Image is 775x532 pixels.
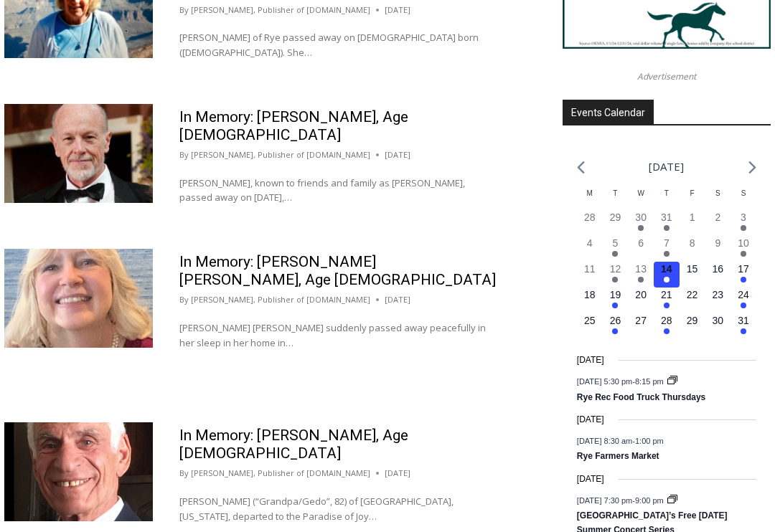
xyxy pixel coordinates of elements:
[638,226,644,232] em: Has events
[738,264,749,275] time: 17
[610,264,621,275] time: 12
[635,437,664,446] span: 1:00 pm
[690,238,695,250] time: 8
[738,290,749,301] time: 24
[741,252,746,257] em: Has events
[577,414,604,427] time: [DATE]
[635,264,647,275] time: 13
[680,262,705,288] button: 15
[577,393,705,404] a: Rye Rec Food Truck Thursdays
[635,212,647,224] time: 30
[628,211,654,237] button: 30 Has events
[654,314,680,340] button: 28 Has events
[661,212,672,224] time: 31
[741,277,746,283] em: Has events
[613,238,619,250] time: 5
[680,237,705,262] button: 8
[690,212,695,224] time: 1
[612,277,618,283] em: Has events
[577,262,603,288] button: 11
[628,189,654,211] div: Wednesday
[741,303,746,309] em: Has events
[661,264,672,275] time: 14
[191,150,370,161] a: [PERSON_NAME], Publisher of [DOMAIN_NAME]
[738,315,749,327] time: 31
[179,254,496,289] a: In Memory: [PERSON_NAME] [PERSON_NAME], Age [DEMOGRAPHIC_DATA]
[664,277,670,283] em: Has events
[635,378,664,386] span: 8:15 pm
[612,303,618,309] em: Has events
[577,189,603,211] div: Monday
[191,295,370,305] a: [PERSON_NAME], Publisher of [DOMAIN_NAME]
[680,314,705,340] button: 29
[664,238,670,250] time: 7
[649,158,684,177] li: [DATE]
[577,452,659,463] a: Rye Farmers Market
[690,190,695,198] span: F
[179,294,189,307] span: By
[587,190,593,198] span: M
[705,262,731,288] button: 16
[664,190,669,198] span: T
[385,4,410,17] time: [DATE]
[577,437,632,446] span: [DATE] 8:30 am
[179,467,189,480] span: By
[654,189,680,211] div: Thursday
[741,226,746,232] em: Has events
[612,329,618,335] em: Has events
[741,329,746,335] em: Has events
[577,378,632,386] span: [DATE] 5:30 pm
[577,314,603,340] button: 25
[731,189,756,211] div: Sunday
[437,15,499,55] h4: Book [PERSON_NAME]'s Good Humor for Your Event
[610,315,621,327] time: 26
[731,288,756,314] button: 24 Has events
[748,161,756,175] a: Next month
[680,189,705,211] div: Friday
[628,237,654,262] button: 6
[191,468,370,479] a: [PERSON_NAME], Publisher of [DOMAIN_NAME]
[680,288,705,314] button: 22
[4,105,153,204] img: Obituary - James Joseph Timlin 2
[610,290,621,301] time: 19
[577,473,604,487] time: [DATE]
[179,427,408,462] a: In Memory: [PERSON_NAME], Age [DEMOGRAPHIC_DATA]
[584,212,596,224] time: 28
[715,238,720,250] time: 9
[715,212,720,224] time: 2
[603,314,629,340] button: 26 Has events
[741,190,746,198] span: S
[179,149,189,162] span: By
[179,495,498,525] p: [PERSON_NAME] (“Grandpa/Gedo”, 82) of [GEOGRAPHIC_DATA], [US_STATE], departed to the Paradise of ...
[577,354,604,368] time: [DATE]
[664,329,670,335] em: Has events
[713,290,724,301] time: 23
[687,315,698,327] time: 29
[687,290,698,301] time: 22
[603,211,629,237] button: 29
[4,423,153,522] img: Obituary - Dr. Fahim Bakhoum
[179,321,498,351] p: [PERSON_NAME] [PERSON_NAME] suddenly passed away peacefully in her sleep in her home in…
[179,31,498,61] p: [PERSON_NAME] of Rye passed away on [DEMOGRAPHIC_DATA] born ([DEMOGRAPHIC_DATA]). She…
[577,437,664,446] time: -
[603,189,629,211] div: Tuesday
[612,252,618,257] em: Has events
[654,211,680,237] button: 31 Has events
[654,262,680,288] button: 14 Has events
[635,497,664,505] span: 9:00 pm
[731,262,756,288] button: 17 Has events
[385,294,410,307] time: [DATE]
[179,4,189,17] span: By
[4,250,153,348] img: Obituary - Meredith Anne McConnell Elmore
[577,237,603,262] button: 4
[738,238,749,250] time: 10
[664,226,670,232] em: Has events
[577,378,666,386] time: -
[584,290,596,301] time: 18
[628,288,654,314] button: 20
[731,211,756,237] button: 3 Has events
[628,262,654,288] button: 13 Has events
[628,314,654,340] button: 27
